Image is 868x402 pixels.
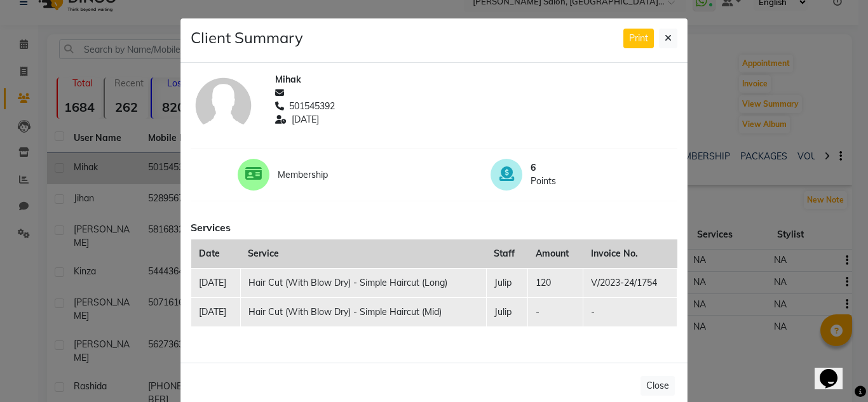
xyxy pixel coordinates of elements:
td: - [528,297,583,326]
td: Hair Cut (With Blow Dry) - Simple Haircut (Mid) [240,297,486,326]
span: 6 [531,161,630,175]
th: Amount [528,239,583,269]
td: Julip [486,268,527,297]
td: Hair Cut (With Blow Dry) - Simple Haircut (Long) [240,268,486,297]
span: [DATE] [292,113,319,126]
span: Mihak [275,73,301,86]
span: Membership [278,168,377,182]
td: [DATE] [191,268,241,297]
button: Close [641,376,675,396]
th: Date [191,239,241,269]
td: Julip [486,297,527,326]
iframe: chat widget [815,351,855,389]
button: Print [623,29,654,48]
th: Staff [486,239,527,269]
span: 501545392 [289,100,335,113]
th: Service [240,239,486,269]
h4: Client Summary [191,29,303,47]
span: Points [531,175,630,188]
td: 120 [528,268,583,297]
td: V/2023-24/1754 [583,268,677,297]
td: [DATE] [191,297,241,326]
th: Invoice No. [583,239,677,269]
h6: Services [191,222,677,234]
td: - [583,297,677,326]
